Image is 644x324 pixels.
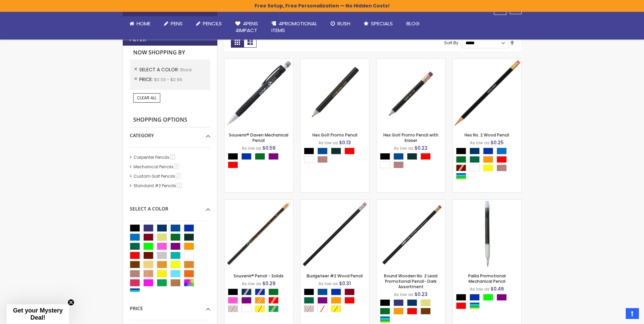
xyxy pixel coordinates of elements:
div: Blue Light [497,148,507,154]
div: Purple [241,297,252,304]
div: Select A Color [228,153,293,170]
div: Orange [331,297,341,304]
div: Dark Blue [317,289,328,295]
a: Palila Promotional Mechanical Pencil [468,273,506,284]
span: As low as [242,281,261,286]
span: Pencils [203,20,222,27]
a: Hex Golf Promo Pencil with Eraser [383,132,438,143]
a: Hex No. 2 Wood Pencil [464,132,509,138]
div: Lime Green [483,294,493,301]
div: White [380,161,390,168]
div: Red [421,153,431,160]
span: $0.29 [262,280,276,287]
div: Blue [483,148,493,154]
a: Hex Golf Promo Pencil with Eraser-Black [377,58,445,64]
span: $0.59 [262,145,276,151]
div: Purple [268,153,279,160]
a: Carpenter Pencils2 [132,154,177,160]
span: Home [137,20,150,27]
img: Hex Golf Promo Pencil-Black [301,59,369,127]
div: Orange [393,308,404,315]
div: Blue [331,289,341,295]
span: 4Pens 4impact [235,20,258,34]
a: Specials [357,16,400,31]
div: Red [497,156,507,163]
div: White [304,156,314,163]
span: As low as [394,145,413,151]
span: As low as [394,292,413,297]
div: Select A Color [456,148,521,181]
span: As low as [318,281,338,286]
a: Hex Golf Promo Pencil [312,132,357,138]
div: Dark Green [304,297,314,304]
div: Category [130,127,210,139]
img: Hex Golf Promo Pencil with Eraser-Black [377,59,445,127]
a: Round Wooden No. 2 Lead Promotional Pencil- Dark Assortment [384,273,437,290]
div: Dark Blue [393,153,404,160]
div: Natural [393,161,404,168]
div: Get your Mystery Deal!Close teaser [7,304,69,324]
div: Select A Color [456,294,521,311]
div: Green [255,153,265,160]
div: Yellow [483,165,493,171]
span: As low as [470,286,490,292]
div: Black [304,289,314,295]
strong: Grid [231,37,244,48]
strong: Filter [129,36,146,43]
div: Natural [497,165,507,171]
a: Hex Golf Promo Pencil-Black [301,58,369,64]
img: Budgeteer #2 Wood Pencil-Black [301,200,369,268]
div: Red [456,302,466,309]
div: Black [228,289,238,295]
div: Green [456,156,466,163]
div: Gold [421,299,431,306]
span: 4PROMOTIONAL ITEMS [271,20,317,34]
span: 3 [177,183,182,188]
a: Budgeteer #2 Wood Pencil-Black [301,199,369,205]
a: Palila Promotional Mechanical Pencil-Black [453,199,521,205]
div: Select A Color [304,289,369,314]
span: As low as [470,140,490,146]
div: Black [380,299,390,306]
span: $0.13 [339,139,351,146]
div: Blue [470,294,480,301]
div: Black [228,153,238,160]
span: $0.23 [414,291,428,298]
img: Palila Promotional Mechanical Pencil-Black [453,200,521,268]
div: Purple [317,297,328,304]
span: Clear All [137,95,157,101]
div: Mallard [331,148,341,154]
div: Green [380,308,390,315]
a: Blog [400,16,426,31]
iframe: Google Customer Reviews [588,306,644,324]
span: 4 [174,164,179,169]
a: Pens [157,16,189,31]
div: Orange [483,156,493,163]
div: White [470,165,480,171]
a: Quality Round Promotional Pencils - Dark Assortment-Black [377,199,445,205]
span: Select A Color [139,66,180,73]
div: Red [344,148,355,154]
img: Souvenir® Pencil - Solids-Black [224,200,293,268]
span: Rush [337,20,350,27]
div: Dark Green [470,156,480,163]
span: Black [180,67,192,73]
div: Black [456,294,466,301]
a: Pencils [189,16,229,31]
img: Souvenir® Daven Mechanical Pencil-Black [224,59,293,127]
span: Pens [171,20,183,27]
button: Close teaser [68,299,74,306]
div: White [241,305,252,312]
span: As low as [318,140,338,146]
a: Souvenir® Daven Mechanical Pencil [229,132,288,143]
span: As low as [242,145,261,151]
span: $0.22 [414,145,428,151]
div: Red [407,308,417,315]
div: Select A Color [380,153,445,170]
div: Blue [241,153,252,160]
img: Hex No. 2 Wood Pencil-Black [453,59,521,127]
span: Blog [406,20,420,27]
a: 4Pens4impact [229,16,265,38]
span: $0.00 - $0.99 [154,77,182,82]
div: Red [344,297,355,304]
